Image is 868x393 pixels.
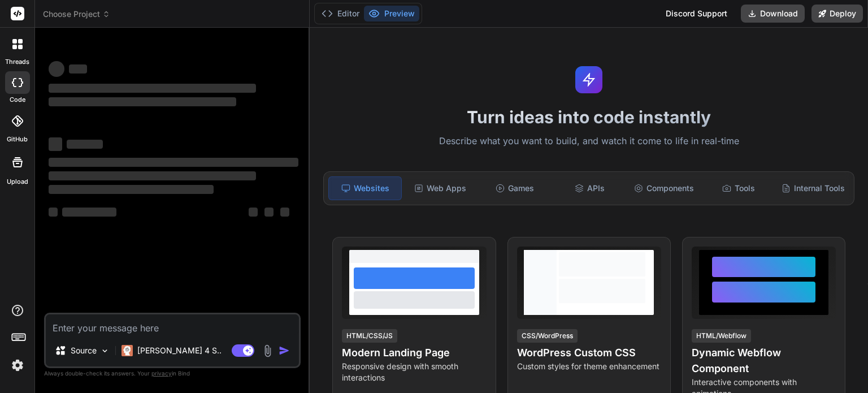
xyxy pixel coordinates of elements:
span: ‌ [49,158,298,167]
div: APIs [553,176,626,200]
p: Source [71,345,97,356]
img: Pick Models [100,346,110,356]
span: ‌ [280,208,289,217]
p: Describe what you want to build, and watch it come to life in real-time [316,134,861,149]
p: Custom styles for theme enhancement [517,361,661,372]
span: ‌ [49,137,62,151]
label: threads [5,57,29,67]
img: attachment [261,344,274,357]
span: ‌ [49,61,64,77]
span: ‌ [67,140,103,149]
img: settings [8,356,27,375]
img: Claude 4 Sonnet [121,345,133,356]
div: Discord Support [659,5,734,23]
div: Components [628,176,700,200]
label: GitHub [7,135,28,144]
span: privacy [151,370,172,377]
button: Download [741,5,805,23]
div: Tools [702,176,775,200]
h1: Turn ideas into code instantly [316,107,861,127]
div: HTML/CSS/JS [342,329,397,343]
span: Choose Project [43,8,110,20]
span: ‌ [49,84,256,93]
button: Preview [364,6,419,21]
img: icon [279,345,290,356]
button: Deploy [811,5,863,23]
label: code [10,95,25,105]
div: Websites [328,176,402,200]
span: ‌ [62,208,116,217]
p: Responsive design with smooth interactions [342,361,486,383]
div: Internal Tools [777,176,849,200]
button: Editor [317,6,364,21]
div: HTML/Webflow [692,329,751,343]
div: Web Apps [404,176,476,200]
span: ‌ [49,185,214,194]
h4: Modern Landing Page [342,345,486,361]
span: ‌ [264,208,274,217]
label: Upload [7,177,28,187]
span: ‌ [69,64,87,74]
p: Always double-check its answers. Your in Bind [44,368,301,379]
p: [PERSON_NAME] 4 S.. [137,345,222,356]
div: Games [479,176,551,200]
div: CSS/WordPress [517,329,578,343]
span: ‌ [49,97,236,106]
h4: Dynamic Webflow Component [692,345,836,377]
span: ‌ [49,208,58,217]
span: ‌ [49,171,256,180]
h4: WordPress Custom CSS [517,345,661,361]
span: ‌ [249,208,258,217]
